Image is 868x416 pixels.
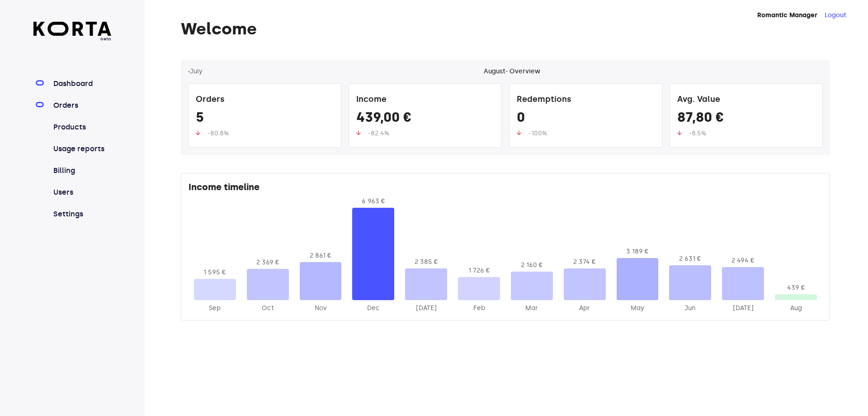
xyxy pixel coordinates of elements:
[196,91,334,109] div: Orders
[194,268,236,277] div: 1 595 €
[52,100,112,111] a: Orders
[775,304,817,313] div: 2025-Aug
[33,36,112,42] span: beta
[188,67,203,76] button: ‹July
[677,130,682,135] img: up
[405,258,447,267] div: 2 385 €
[564,258,606,267] div: 2 374 €
[517,109,655,129] div: 0
[52,122,112,133] a: Products
[52,187,112,198] a: Users
[189,181,822,197] div: Income timeline
[194,304,236,313] div: 2024-Sep
[352,304,394,313] div: 2024-Dec
[689,129,706,137] span: -8.5%
[181,20,830,38] h1: Welcome
[52,78,112,89] a: Dashboard
[669,304,711,313] div: 2025-Jun
[617,247,659,256] div: 3 189 €
[33,22,112,42] a: beta
[208,129,229,137] span: -80.8%
[300,304,342,313] div: 2024-Nov
[300,251,342,260] div: 2 861 €
[33,22,112,36] img: Korta
[52,143,112,154] a: Usage reports
[196,130,200,135] img: up
[825,11,846,20] button: Logout
[356,91,494,109] div: Income
[722,304,764,313] div: 2025-Jul
[247,258,289,267] div: 2 369 €
[669,254,711,263] div: 2 631 €
[775,283,817,292] div: 439 €
[617,304,659,313] div: 2025-May
[511,261,553,270] div: 2 160 €
[517,130,521,135] img: up
[52,209,112,220] a: Settings
[405,304,447,313] div: 2025-Jan
[458,266,500,275] div: 1 726 €
[511,304,553,313] div: 2025-Mar
[368,129,389,137] span: -82.4%
[247,304,289,313] div: 2024-Oct
[677,109,815,129] div: 87,80 €
[352,197,394,206] div: 6 963 €
[52,165,112,176] a: Billing
[356,130,361,135] img: up
[196,109,334,129] div: 5
[484,67,540,76] div: August - Overview
[757,11,817,19] strong: Romantic Manager
[356,109,494,129] div: 439,00 €
[528,129,547,137] span: -100%
[517,91,655,109] div: Redemptions
[564,304,606,313] div: 2025-Apr
[722,256,764,265] div: 2 494 €
[458,304,500,313] div: 2025-Feb
[677,91,815,109] div: Avg. Value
